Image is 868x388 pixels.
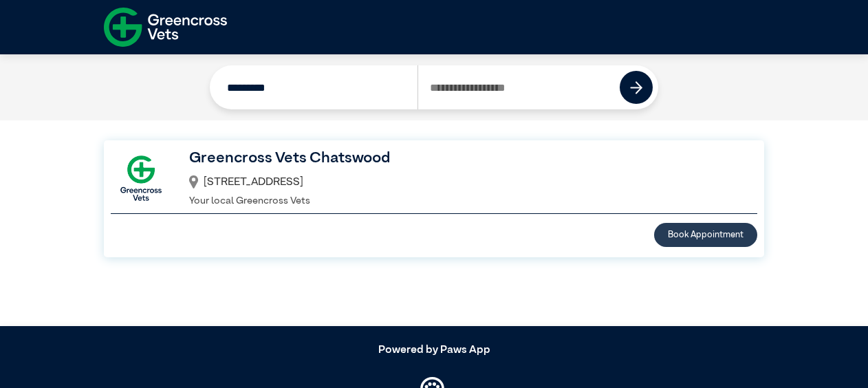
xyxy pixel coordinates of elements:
img: icon-right [630,81,643,94]
h5: Powered by Paws App [104,344,764,357]
div: [STREET_ADDRESS] [189,171,740,194]
img: f-logo [104,3,227,51]
h3: Greencross Vets Chatswood [189,147,740,171]
input: Search by Postcode [417,65,620,109]
img: GX-Square.png [111,148,171,208]
input: Search by Clinic Name [215,65,417,109]
button: Book Appointment [654,223,757,247]
p: Your local Greencross Vets [189,194,740,209]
